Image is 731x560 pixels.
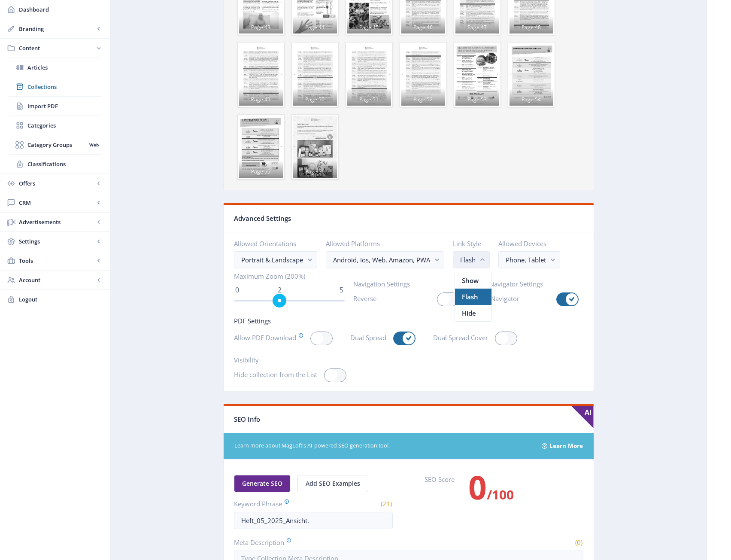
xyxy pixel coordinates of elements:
[234,356,351,364] span: Visibility
[473,280,583,288] span: Issue Navigator Settings
[293,161,337,178] span: Page 56
[239,88,283,106] span: Page 49
[9,135,101,154] a: Category GroupsWeb
[19,218,94,226] span: Advertisements
[353,292,376,304] label: Reverse
[273,294,286,307] span: ngx-slider
[379,499,393,508] span: (21)
[462,308,476,318] span: Hide
[425,475,455,516] label: SEO Score
[27,82,101,91] span: Collections
[293,16,337,33] span: Page 44
[462,275,479,286] span: Show
[473,292,519,304] label: Show Navigator
[27,63,101,72] span: Articles
[234,239,310,248] label: Allowed Orientations
[455,16,499,33] span: Page 47
[455,88,499,106] span: Page 53
[27,140,86,149] span: Category Groups
[401,16,445,33] span: Page 46
[293,88,337,106] span: Page 50
[234,442,532,450] span: Learn more about MagLoft's AI-powered SEO generation tool.
[19,198,94,207] span: CRM
[9,116,101,135] a: Categories
[506,255,546,265] nb-select-label: Phone, Tablet
[498,251,560,268] button: Phone, Tablet
[433,332,488,344] label: Dual Spread Cover
[234,475,291,492] button: Generate SEO
[19,256,94,265] span: Tools
[326,251,444,268] button: Android, Ios, Web, Amazon, PWA
[234,285,240,295] span: 0
[510,16,553,33] span: Page 48
[333,255,430,265] nb-select-label: Android, Ios, Web, Amazon, PWA
[498,239,553,248] label: Allowed Devices
[347,16,391,33] span: Page 45
[234,317,522,325] span: PDF Settings
[239,161,283,178] span: Page 55
[234,251,317,268] button: Portrait & Landscape
[234,332,303,344] label: Allow PDF Download
[27,160,101,168] span: Classifications
[19,24,94,33] span: Branding
[571,406,594,428] span: AI
[242,480,282,487] span: Generate SEO
[9,155,101,173] a: Classifications
[19,276,94,284] span: Account
[19,44,94,52] span: Content
[297,475,368,492] button: Add SEO Examples
[306,480,360,487] span: Add SEO Examples
[453,251,490,268] button: Flash
[234,512,393,529] input: Type Article Keyword Phrase ...
[241,255,303,265] div: Portrait & Landscape
[234,272,345,280] span: Maximum Zoom (200%)
[19,5,103,14] span: Dashboard
[462,292,478,302] span: Flash
[549,439,583,453] a: Learn More
[19,179,94,188] span: Offers
[234,300,345,301] ngx-slider: ngx-slider
[27,102,101,110] span: Import PDF
[460,255,476,265] div: Flash
[453,239,483,248] label: Link Style
[9,58,101,77] a: Articles
[276,285,283,295] span: 2
[234,415,260,423] span: SEO Info
[234,368,317,380] label: Hide collection from the List
[9,77,101,96] a: Collections
[347,88,391,106] span: Page 51
[27,121,101,130] span: Categories
[19,237,94,246] span: Settings
[239,16,283,33] span: Page 43
[510,88,553,106] span: Page 54
[350,332,386,344] label: Dual Spread
[401,88,445,106] span: Page 52
[86,140,101,149] nb-badge: Web
[468,478,514,503] h3: /100
[9,97,101,116] a: Import PDF
[468,465,487,509] span: 0
[234,499,310,508] label: Keyword Phrase
[338,285,345,295] span: 5
[353,280,464,288] span: Navigation Settings
[19,295,103,304] span: Logout
[234,212,583,225] div: Advanced Settings
[326,239,437,248] label: Allowed Platforms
